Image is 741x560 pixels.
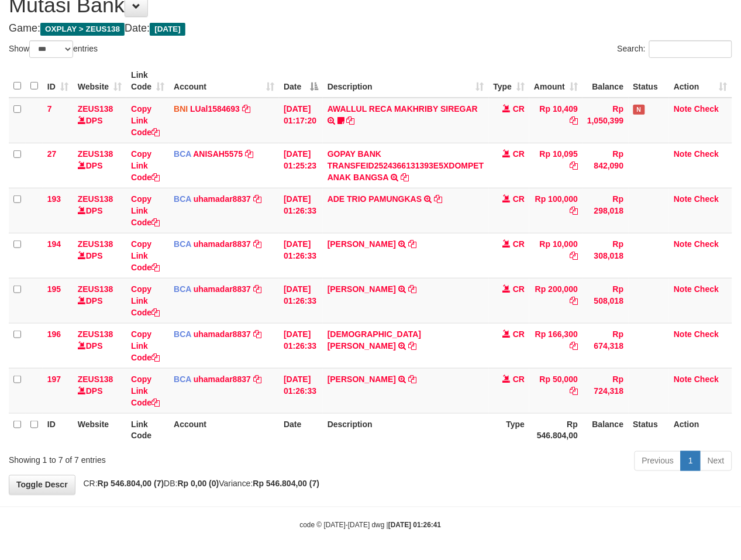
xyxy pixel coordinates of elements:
[29,40,73,58] select: Showentries
[78,194,113,204] a: ZEUS138
[253,375,261,384] a: Copy uhamadar8837 to clipboard
[78,239,113,249] a: ZEUS138
[583,233,628,278] td: Rp 308,018
[131,194,160,227] a: Copy Link Code
[126,413,169,446] th: Link Code
[489,413,530,446] th: Type
[131,239,160,272] a: Copy Link Code
[583,413,628,446] th: Balance
[279,98,323,143] td: [DATE] 01:17:20
[253,239,261,249] a: Copy uhamadar8837 to clipboard
[73,188,126,233] td: DPS
[43,413,73,446] th: ID
[618,40,732,58] label: Search:
[328,194,422,204] a: ADE TRIO PAMUNGKAS
[174,104,188,114] span: BNI
[529,278,583,323] td: Rp 200,000
[9,450,300,466] div: Showing 1 to 7 of 7 entries
[328,239,396,249] a: [PERSON_NAME]
[174,375,191,384] span: BCA
[279,278,323,323] td: [DATE] 01:26:33
[328,104,478,114] a: AWALLUL RECA MAKHRIBY SIREGAR
[694,329,719,339] a: Check
[73,368,126,413] td: DPS
[174,284,191,294] span: BCA
[674,284,692,294] a: Note
[513,284,525,294] span: CR
[513,149,525,159] span: CR
[47,149,57,159] span: 27
[242,104,250,114] a: Copy LUal1584693 to clipboard
[194,194,251,204] a: uhamadar8837
[174,329,191,339] span: BCA
[253,479,320,489] strong: Rp 546.804,00 (7)
[9,23,732,35] h4: Game: Date:
[279,188,323,233] td: [DATE] 01:26:33
[323,413,489,446] th: Description
[43,64,73,98] th: ID: activate to sort column ascending
[674,375,692,384] a: Note
[253,329,261,339] a: Copy uhamadar8837 to clipboard
[529,188,583,233] td: Rp 100,000
[194,239,251,249] a: uhamadar8837
[194,375,251,384] a: uhamadar8837
[583,143,628,188] td: Rp 842,090
[174,149,191,159] span: BCA
[694,104,719,114] a: Check
[279,143,323,188] td: [DATE] 01:25:23
[529,233,583,278] td: Rp 10,000
[78,149,113,159] a: ZEUS138
[131,104,160,137] a: Copy Link Code
[674,239,692,249] a: Note
[570,386,578,396] a: Copy Rp 50,000 to clipboard
[408,341,416,351] a: Copy CHRISTIAN EDBERT E to clipboard
[126,64,169,98] th: Link Code: activate to sort column ascending
[73,143,126,188] td: DPS
[194,284,251,294] a: uhamadar8837
[279,64,323,98] th: Date: activate to sort column descending
[489,64,530,98] th: Type: activate to sort column ascending
[700,451,732,471] a: Next
[40,23,125,36] span: OXPLAY > ZEUS138
[300,521,442,530] small: code © [DATE]-[DATE] dwg |
[669,64,732,98] th: Action: activate to sort column ascending
[513,104,525,114] span: CR
[169,413,279,446] th: Account
[131,375,160,407] a: Copy Link Code
[529,413,583,446] th: Rp 546.804,00
[529,98,583,143] td: Rp 10,409
[174,194,191,204] span: BCA
[694,149,719,159] a: Check
[131,284,160,317] a: Copy Link Code
[633,105,645,115] span: Has Note
[513,239,525,249] span: CR
[150,23,185,36] span: [DATE]
[78,104,113,114] a: ZEUS138
[408,284,416,294] a: Copy MUHAMMAD TAUFIQURR to clipboard
[583,188,628,233] td: Rp 298,018
[570,161,578,170] a: Copy Rp 10,095 to clipboard
[78,375,113,384] a: ZEUS138
[434,194,442,204] a: Copy ADE TRIO PAMUNGKAS to clipboard
[570,296,578,305] a: Copy Rp 200,000 to clipboard
[279,413,323,446] th: Date
[47,194,61,204] span: 193
[529,143,583,188] td: Rp 10,095
[583,64,628,98] th: Balance
[674,149,692,159] a: Note
[9,475,75,495] a: Toggle Descr
[78,329,113,339] a: ZEUS138
[347,116,355,125] a: Copy AWALLUL RECA MAKHRIBY SIREGAR to clipboard
[570,116,578,125] a: Copy Rp 10,409 to clipboard
[78,479,320,489] span: CR: DB: Variance:
[47,329,61,339] span: 196
[279,233,323,278] td: [DATE] 01:26:33
[174,239,191,249] span: BCA
[323,64,489,98] th: Description: activate to sort column ascending
[583,278,628,323] td: Rp 508,018
[529,64,583,98] th: Amount: activate to sort column ascending
[193,149,243,159] a: ANISAH5575
[190,104,240,114] a: LUal1584693
[513,375,525,384] span: CR
[73,233,126,278] td: DPS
